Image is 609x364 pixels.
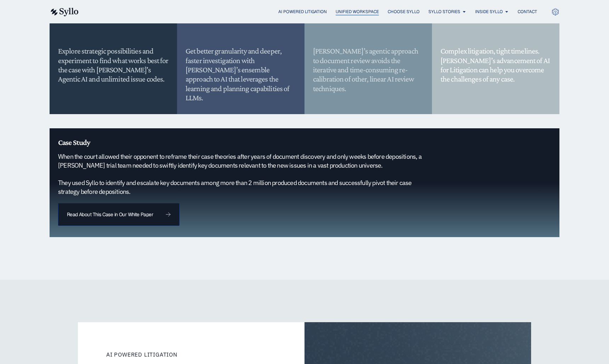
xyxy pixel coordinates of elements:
[475,9,503,15] a: Inside Syllo
[58,46,169,84] h5: Explore strategic possibilities and experiment to find what works best for the case with [PERSON_...
[93,9,537,15] div: Menu Toggle
[278,9,327,15] a: AI Powered Litigation
[67,212,153,217] span: Read About This Case in Our White Paper
[186,46,296,102] h5: Get better granularity and deeper, faster investigation with [PERSON_NAME]’s ensemble approach to...
[428,9,460,15] a: Syllo Stories
[388,9,420,15] a: Choose Syllo
[58,138,90,147] span: Case Study
[58,152,432,196] h5: When the court allowed their opponent to reframe their case theories after years of document disc...
[106,350,276,359] p: AI Powered Litigation
[93,9,537,15] nav: Menu
[336,9,379,15] a: Unified Workspace
[58,203,180,226] a: Read About This Case in Our White Paper
[440,46,551,84] h5: Complex litigation, tight timelines. [PERSON_NAME]’s advancement of AI for Litigation can help yo...
[518,9,537,15] a: Contact
[313,46,423,93] h5: [PERSON_NAME]’s agentic approach to document review avoids the iterative and time-consuming re-ca...
[50,8,79,16] img: syllo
